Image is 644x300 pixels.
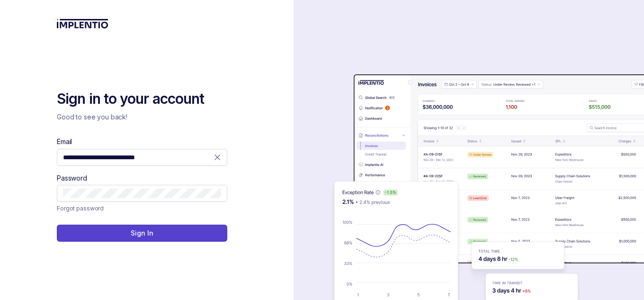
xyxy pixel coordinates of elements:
p: Forgot password [57,204,104,213]
h2: Sign in to your account [57,90,227,109]
label: Email [57,137,72,146]
a: Link Forgot password [57,204,104,213]
button: Sign In [57,225,227,242]
img: logo [57,19,108,28]
p: Good to see you back! [57,112,227,122]
p: Sign In [131,228,153,238]
label: Password [57,173,87,183]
